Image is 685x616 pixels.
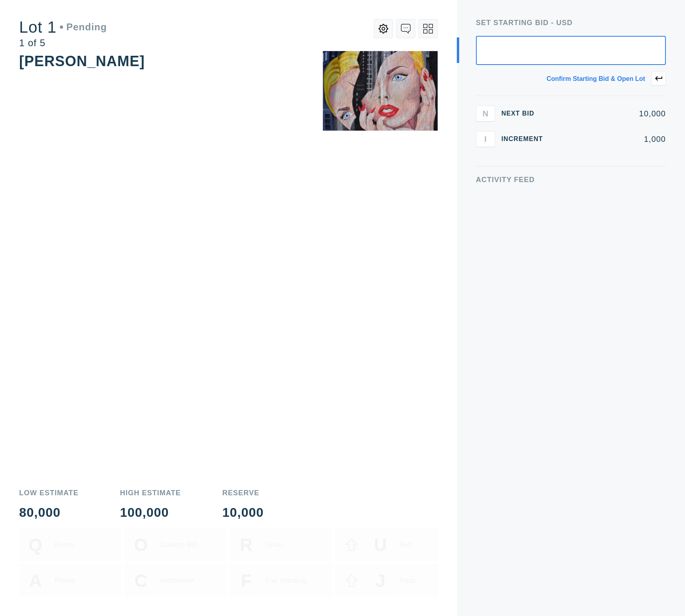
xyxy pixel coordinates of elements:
span: N [482,109,488,118]
div: Confirm starting bid & open lot [547,76,645,82]
div: Low Estimate [19,489,79,496]
span: I [484,134,487,143]
div: Next Bid [501,110,549,117]
div: High Estimate [120,489,181,496]
button: I [476,131,495,147]
div: Pending [60,22,107,32]
div: Set Starting bid - USD [476,19,666,26]
div: 100,000 [120,506,181,519]
button: N [476,106,495,122]
div: 1,000 [556,135,666,143]
div: Reserve [222,489,264,496]
div: Increment [501,136,549,142]
div: Activity Feed [476,176,666,183]
div: 1 of 5 [19,38,107,48]
div: [PERSON_NAME] [19,53,145,69]
div: 10,000 [556,110,666,118]
div: 80,000 [19,506,79,519]
div: 10,000 [222,506,264,519]
div: Lot 1 [19,19,107,35]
